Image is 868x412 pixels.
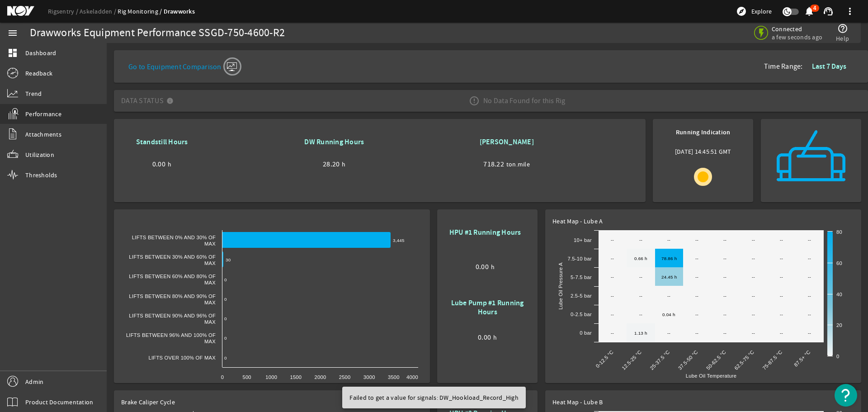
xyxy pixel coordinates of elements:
span: Help [836,34,849,43]
span: Attachments [25,130,61,139]
text: -- [611,275,614,279]
text: 0.04 h [662,312,675,317]
text: Lifts Between 30% and 60% of Max [129,254,216,266]
span: Product Documentation [25,398,93,407]
text: -- [695,275,698,279]
button: 4 [804,7,814,16]
a: Go to Equipment Comparison [128,56,240,74]
span: Explore [751,7,772,16]
div: Failed to get a value for signals: DW_Hookload_Record_High [342,387,522,408]
text: -- [695,237,698,242]
text: -- [611,331,614,336]
text: -- [808,331,811,336]
text: -- [611,256,614,261]
span: h [493,333,497,342]
a: Askeladden [80,7,118,15]
span: Admin [25,377,43,386]
text: Lifts Between 90% and 96% of Max [129,313,216,325]
span: Connected [772,25,822,33]
text: -- [611,294,614,298]
text: 0 [224,336,227,341]
span: 0.00 [476,262,489,271]
text: -- [780,294,783,298]
button: more_vert [839,0,861,22]
span: Performance [25,109,61,118]
text: -- [752,331,755,336]
text: Lube Oil Pressure A [558,262,563,310]
text: 12.5-25 °C [621,349,642,371]
b: Standstill Hours [136,137,188,147]
mat-icon: notifications [804,6,815,17]
mat-icon: help_outline [837,23,848,34]
text: -- [752,294,755,298]
b: [PERSON_NAME] [480,137,534,147]
text: 20 [836,322,842,328]
text: -- [752,237,755,242]
text: 60 [836,260,842,266]
mat-panel-title: Data Status [121,88,177,114]
text: 2000 [315,374,326,380]
text: 3000 [363,374,375,380]
b: Running Indication [676,128,731,137]
text: 500 [242,374,251,380]
div: Drawworks Equipment Performance SSGD-750-4600-R2 [30,28,285,38]
text: Lifts Between 60% and 80% of Max [129,274,216,285]
a: Drawworks [164,7,195,16]
button: Open Resource Center [835,384,857,407]
text: 0-2.5 bar [571,312,592,317]
b: DW Running Hours [304,137,364,147]
mat-icon: explore [736,6,747,17]
text: 0 bar [580,330,592,336]
text: 30 [226,257,231,262]
text: 25-37.5 °C [649,349,670,371]
text: Lifts Between 80% and 90% of Max [129,294,216,305]
text: -- [808,294,811,298]
text: -- [780,275,783,279]
text: -- [695,256,698,261]
button: Explore [732,4,775,19]
mat-icon: support_agent [823,6,834,17]
text: 2500 [339,374,351,380]
text: 0 [836,354,839,359]
text: -- [752,275,755,279]
text: -- [639,312,642,317]
text: 3500 [388,374,400,380]
span: ton.mile [506,160,530,169]
text: -- [752,312,755,317]
text: 0.66 h [634,256,647,261]
text: -- [752,256,755,261]
text: -- [695,294,698,298]
text: -- [723,256,726,261]
text: Lifts Between 96% and 100% of Max [126,332,216,344]
span: Dashboard [25,48,56,57]
text: 7.5-10 bar [568,256,592,261]
text: -- [639,294,642,298]
text: 4000 [406,374,418,380]
img: rigsentry-icon-drawworks.png [768,126,854,195]
div: No Data Found for this Rig [462,88,573,114]
text: Lifts Over 100% of Max [149,355,216,360]
text: 80 [836,229,842,235]
text: 0 [224,316,227,321]
mat-expansion-panel-header: Data StatusNo Data Found for this Rig [114,90,868,112]
text: 3,445 [393,238,405,243]
span: 718.22 [483,160,504,169]
span: Utilization [25,150,54,159]
span: Thresholds [25,170,57,180]
text: -- [780,256,783,261]
div: Time Range: [764,58,861,75]
mat-icon: menu [7,28,18,38]
text: -- [723,275,726,279]
text: 0-12.5 °C [595,349,615,369]
text: Lube Oil Temperature [686,373,736,379]
a: Rig Monitoring [118,7,163,15]
text: -- [611,237,614,242]
text: -- [667,294,670,298]
text: 78.86 h [661,256,677,261]
text: -- [780,331,783,336]
span: Trend [25,89,42,98]
button: Last 7 Days [805,58,854,75]
text: Lifts Between 0% and 30% of Max [132,235,216,246]
text: 10+ bar [574,237,592,243]
b: HPU #1 Running Hours [449,227,521,237]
